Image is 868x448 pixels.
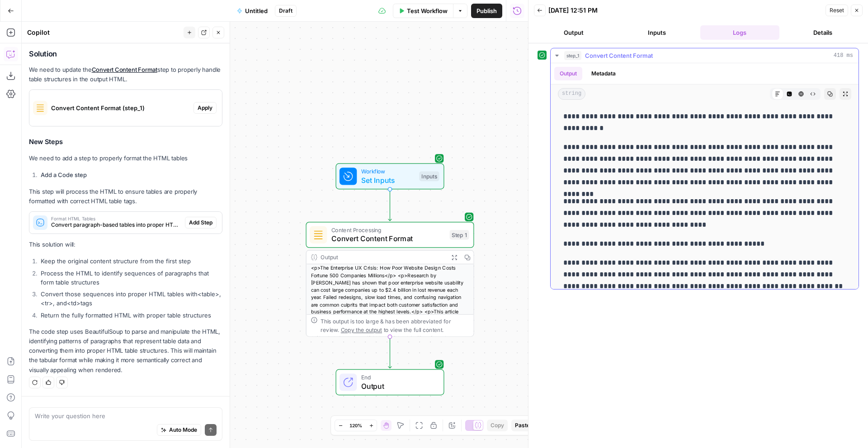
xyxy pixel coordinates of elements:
li: Keep the original content structure from the first step [38,257,222,266]
span: Draft [279,7,292,15]
div: Step 1 [450,230,469,240]
button: Publish [471,4,502,18]
button: Auto Mode [157,424,201,436]
button: Inputs [617,25,697,40]
button: Reset [826,5,848,16]
div: 418 ms [551,63,859,289]
span: Convert Content Format [331,233,445,244]
h3: New Steps [29,136,222,148]
strong: Add a Code step [41,171,87,178]
button: Details [783,25,863,40]
button: Test Workflow [393,4,453,18]
span: Convert Content Format [585,51,653,60]
p: We need to update the step to properly handle table structures in the output HTML. [29,65,222,84]
div: Copy [823,72,837,80]
p: We need to add a step to properly format the HTML tables [29,154,222,163]
span: step_1 [564,51,581,60]
span: Apply [198,104,212,112]
div: Content ProcessingConvert Content FormatStep 1Output<p>The Enterprise UX Crisis: How Poor Website... [306,222,474,336]
li: Return the fully formatted HTML with proper table structures [38,311,222,320]
li: Convert those sequences into proper HTML tables with <table> , <tr> , and <td> tags [38,289,222,308]
button: 418 ms [551,48,859,63]
h2: Solution [29,50,222,58]
span: Test Workflow [407,6,448,15]
button: Output [554,67,582,80]
button: Metadata [586,67,621,80]
li: Process the HTML to identify sequences of paragraphs that form table structures [38,269,222,287]
div: WorkflowSet InputsInputs [306,163,474,190]
a: Convert Content Format [92,66,157,73]
span: Set Inputs [361,175,415,186]
div: EndOutput [306,369,474,396]
img: o3r9yhbrn24ooq0tey3lueqptmfj [313,229,324,240]
button: Output [534,25,613,40]
span: End [361,373,435,382]
span: Paste [515,421,530,429]
div: This output is too large & has been abbreviated for review. to view the full content. [321,317,469,334]
span: string [558,88,585,100]
div: Copilot [27,28,181,37]
span: Content Processing [331,226,445,234]
span: Auto Mode [169,426,197,434]
span: Convert Content Format (step_1) [51,103,190,112]
span: Publish [476,6,497,15]
span: Output [361,381,435,392]
span: Convert paragraph-based tables into proper HTML table structures [51,221,181,229]
g: Edge from step_1 to end [388,337,392,369]
p: The code step uses BeautifulSoup to parse and manipulate the HTML, identifying patterns of paragr... [29,327,222,375]
span: Add Step [189,219,212,227]
button: Copy [487,420,508,431]
button: Logs [700,25,780,40]
span: 120% [349,422,362,429]
span: Copy the output [340,327,382,333]
button: Untitled [231,4,273,18]
div: Output [321,253,444,261]
button: Add Step [185,217,217,229]
span: Copy [491,421,504,429]
span: Untitled [245,6,268,15]
button: Paste [511,420,533,431]
span: Format HTML Tables [51,216,181,221]
span: 418 ms [834,51,853,60]
span: Workflow [361,167,415,176]
p: This solution will: [29,240,222,249]
g: Edge from start to step_1 [388,189,392,221]
div: Inputs [419,172,439,182]
img: o3r9yhbrn24ooq0tey3lueqptmfj [33,101,47,115]
button: Apply [193,102,217,114]
p: This step will process the HTML to ensure tables are properly formatted with correct HTML table t... [29,187,222,206]
span: Reset [830,6,844,14]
